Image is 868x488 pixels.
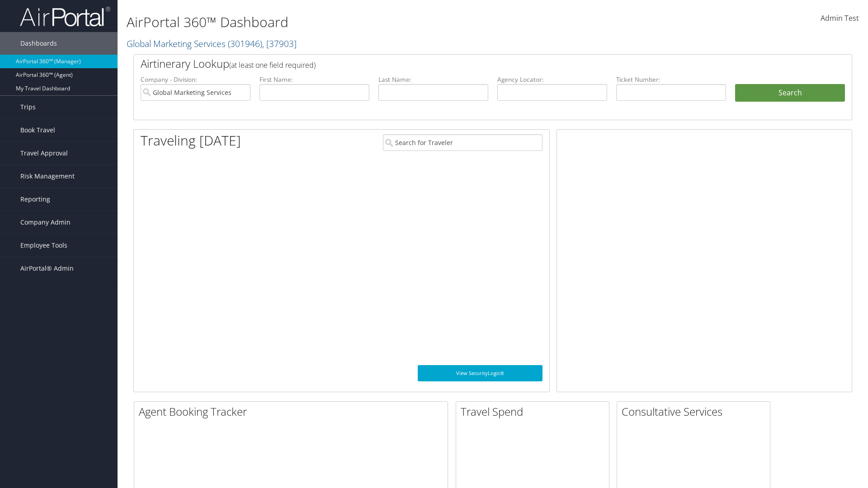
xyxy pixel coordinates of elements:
[141,56,785,71] h2: Airtinerary Lookup
[622,404,770,419] h2: Consultative Services
[20,234,67,257] span: Employee Tools
[461,404,609,419] h2: Travel Spend
[20,96,36,118] span: Trips
[616,75,726,84] label: Ticket Number:
[259,75,369,84] label: First Name:
[141,75,250,84] label: Company - Division:
[735,84,845,102] button: Search
[20,165,75,188] span: Risk Management
[497,75,607,84] label: Agency Locator:
[821,13,859,23] span: Admin Test
[20,32,57,55] span: Dashboards
[127,38,297,50] a: Global Marketing Services
[139,404,448,419] h2: Agent Booking Tracker
[141,131,241,150] h1: Traveling [DATE]
[229,60,316,70] span: (at least one field required)
[20,188,50,211] span: Reporting
[127,13,615,32] h1: AirPortal 360™ Dashboard
[20,6,110,27] img: airportal-logo.png
[20,257,74,280] span: AirPortal® Admin
[228,38,262,50] span: ( 301946 )
[418,365,542,381] a: View SecurityLogic®
[262,38,297,50] span: , [ 37903 ]
[20,211,71,234] span: Company Admin
[378,75,488,84] label: Last Name:
[20,119,55,141] span: Book Travel
[821,5,859,33] a: Admin Test
[20,142,68,164] span: Travel Approval
[383,134,542,151] input: Search for Traveler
